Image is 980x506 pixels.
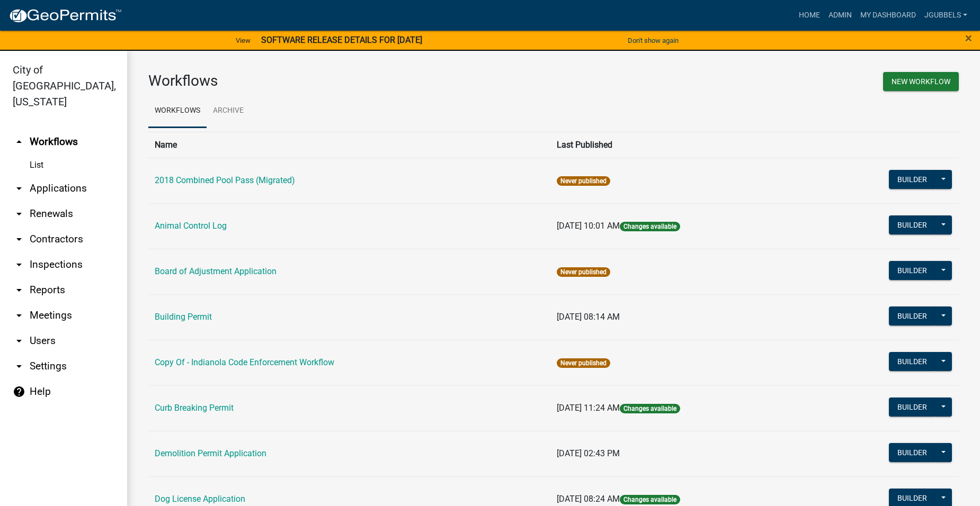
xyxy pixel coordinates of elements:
button: New Workflow [883,72,959,91]
a: Archive [207,94,250,128]
button: Builder [889,397,936,417]
a: Curb Breaking Permit [155,403,234,413]
span: Changes available [620,495,680,504]
a: Board of Adjustment Application [155,266,277,276]
i: arrow_drop_down [13,207,25,220]
span: Changes available [620,404,680,413]
h3: Workflows [148,72,546,90]
a: Animal Control Log [155,221,227,231]
button: Builder [889,215,936,234]
button: Builder [889,443,936,462]
i: arrow_drop_down [13,182,25,195]
button: Builder [889,261,936,280]
th: Last Published [550,132,812,158]
a: Demolition Permit Application [155,448,266,458]
a: Dog License Application [155,494,245,504]
a: Copy Of - Indianola Code Enforcement Workflow [155,357,334,367]
span: [DATE] 11:24 AM [557,403,620,413]
i: arrow_drop_down [13,335,25,347]
span: Never published [557,267,610,277]
span: [DATE] 08:24 AM [557,494,620,504]
span: [DATE] 10:01 AM [557,221,620,231]
a: My Dashboard [856,5,920,25]
a: View [231,32,255,49]
th: Name [148,132,550,158]
button: Don't show again [623,32,683,49]
span: Never published [557,176,610,186]
a: Workflows [148,94,207,128]
span: × [965,31,972,46]
a: Building Permit [155,312,212,322]
span: [DATE] 02:43 PM [557,448,620,458]
span: Changes available [620,222,680,231]
i: arrow_drop_down [13,360,25,373]
a: 2018 Combined Pool Pass (Migrated) [155,175,295,185]
button: Close [965,32,972,44]
i: arrow_drop_up [13,135,25,148]
button: Builder [889,352,936,371]
i: help [13,385,25,398]
a: jgubbels [920,5,972,25]
i: arrow_drop_down [13,233,25,246]
span: [DATE] 08:14 AM [557,312,620,322]
a: Home [795,5,824,25]
i: arrow_drop_down [13,309,25,322]
a: Admin [824,5,856,25]
button: Builder [889,170,936,189]
button: Builder [889,306,936,326]
span: Never published [557,358,610,368]
i: arrow_drop_down [13,284,25,296]
i: arrow_drop_down [13,258,25,271]
strong: SOFTWARE RELEASE DETAILS FOR [DATE] [261,35,422,45]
